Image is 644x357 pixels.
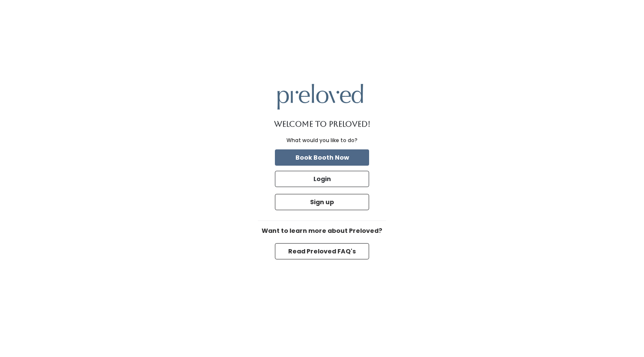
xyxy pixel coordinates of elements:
a: Login [273,169,371,189]
div: What would you like to do? [286,137,358,144]
a: Sign up [273,192,371,212]
h6: Want to learn more about Preloved? [258,228,386,235]
button: Sign up [275,194,369,210]
img: preloved logo [277,84,363,109]
h1: Welcome to Preloved! [274,120,370,128]
button: Book Booth Now [275,149,369,166]
button: Read Preloved FAQ's [275,243,369,259]
button: Login [275,171,369,187]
